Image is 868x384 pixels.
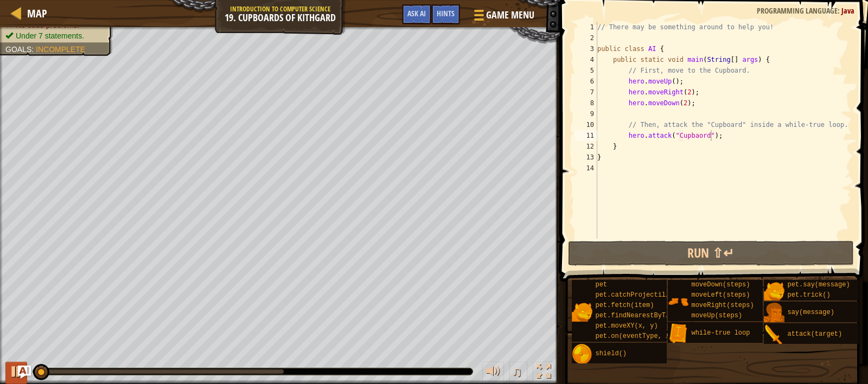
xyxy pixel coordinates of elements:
[31,45,36,54] span: :
[575,43,597,54] div: 3
[36,45,85,54] span: Incomplete
[838,5,841,16] span: :
[575,76,597,87] div: 6
[407,8,426,18] span: Ask AI
[509,362,528,384] button: ♫
[764,303,784,323] img: portrait.png
[691,302,754,309] span: moveRight(steps)
[437,8,455,18] span: Hints
[595,281,607,289] span: pet
[18,366,31,379] button: Ask AI
[691,291,750,299] span: moveLeft(steps)
[575,119,597,130] div: 10
[465,4,541,30] button: Game Menu
[482,362,504,384] button: Adjust volume
[533,362,554,384] button: Toggle fullscreen
[691,329,750,337] span: while-true loop
[787,291,830,299] span: pet.trick()
[575,22,597,33] div: 1
[568,241,854,266] button: Run ⇧↵
[787,309,834,316] span: say(message)
[595,291,697,299] span: pet.catchProjectile(arrow)
[668,323,688,344] img: portrait.png
[5,30,105,41] li: Under 7 statements.
[595,332,697,340] span: pet.on(eventType, handler)
[595,302,654,309] span: pet.fetch(item)
[668,291,688,312] img: portrait.png
[757,5,838,16] span: Programming language
[402,4,431,24] button: Ask AI
[691,281,750,289] span: moveDown(steps)
[572,344,592,364] img: portrait.png
[5,362,27,384] button: ⌘ + P: Play
[787,330,842,338] span: attack(target)
[22,6,47,21] a: Map
[575,87,597,98] div: 7
[575,98,597,108] div: 8
[575,33,597,43] div: 2
[575,141,597,152] div: 12
[595,350,627,357] span: shield()
[486,8,534,22] span: Game Menu
[572,302,592,322] img: portrait.png
[764,324,784,345] img: portrait.png
[575,130,597,141] div: 11
[595,312,700,319] span: pet.findNearestByType(type)
[575,54,597,65] div: 4
[575,65,597,76] div: 5
[691,312,742,319] span: moveUp(steps)
[595,322,658,330] span: pet.moveXY(x, y)
[787,281,850,289] span: pet.say(message)
[512,363,522,380] span: ♫
[575,163,597,174] div: 14
[841,5,854,16] span: Java
[575,152,597,163] div: 13
[5,45,31,54] span: Goals
[16,31,84,40] span: Under 7 statements.
[764,281,784,302] img: portrait.png
[27,6,47,21] span: Map
[575,108,597,119] div: 9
